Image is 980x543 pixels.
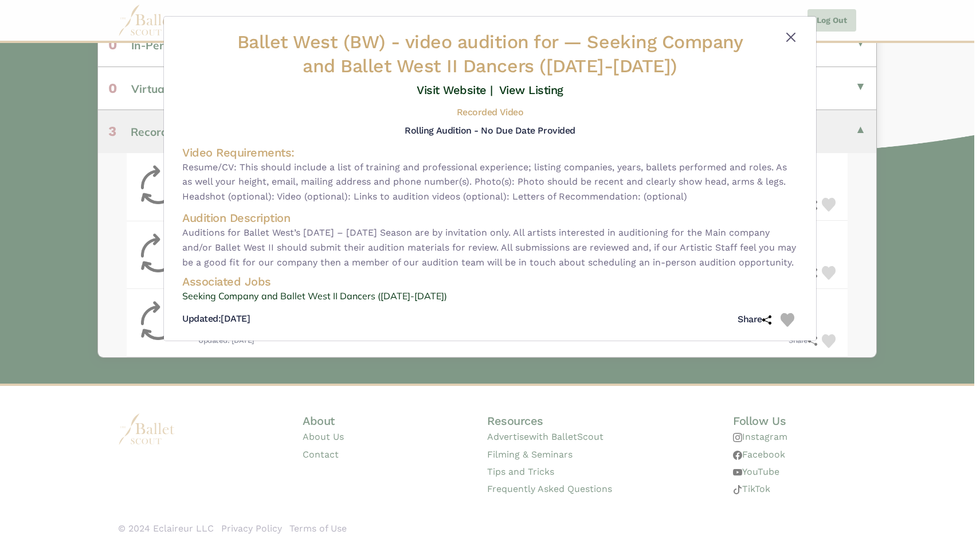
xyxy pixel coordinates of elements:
h5: Share [738,314,771,326]
span: — Seeking Company and Ballet West II Dancers ([DATE]-[DATE]) [303,31,743,77]
span: Video Requirements: [182,146,295,159]
h4: Audition Description [182,210,798,225]
a: Seeking Company and Ballet West II Dancers ([DATE]-[DATE]) [182,289,798,304]
button: Close [784,30,798,44]
span: Auditions for Ballet West’s [DATE] – [DATE] Season are by invitation only. All artists interested... [182,225,798,269]
a: Visit Website | [417,83,493,97]
a: View Listing [499,83,563,97]
span: Updated: [182,313,221,324]
span: video audition for [405,31,558,53]
span: Resume/CV: This should include a list of training and professional experience; listing companies,... [182,160,798,204]
h5: Recorded Video [457,107,523,119]
h4: Associated Jobs [182,274,798,289]
h5: [DATE] [182,313,250,325]
span: Ballet West (BW) - [237,31,564,53]
h5: Rolling Audition - No Due Date Provided [405,125,575,136]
